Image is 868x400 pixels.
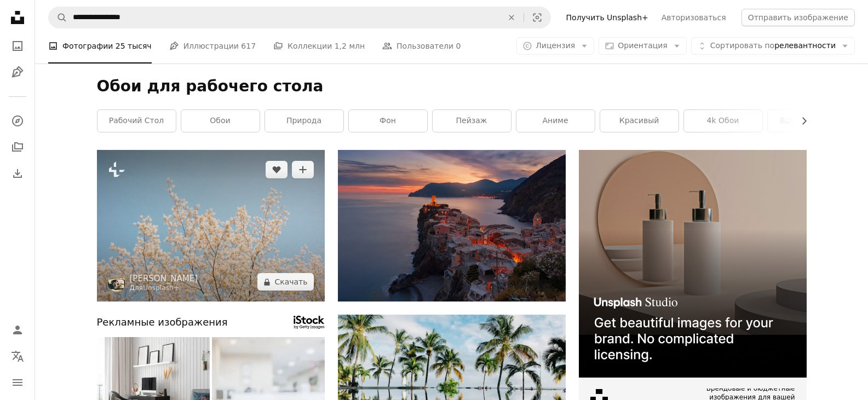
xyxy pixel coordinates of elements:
font: 617 [241,42,256,50]
img: file-1715714113747-b8b0561c490eimage [579,150,807,378]
font: Коллекции [288,42,332,50]
a: отражение кокосовых пальм в воде [338,382,566,392]
a: Пользователи 0 [382,28,461,63]
font: рабочий стол [109,116,164,125]
font: фон [380,116,396,125]
button: Визуальный поиск [524,7,550,28]
a: обои [181,110,260,132]
a: Главная — Unsplash [7,7,28,31]
a: рабочий стол [97,110,176,132]
font: Ориентация [618,41,668,50]
a: Unsplash+ [143,284,179,292]
font: Авторизоваться [662,13,726,22]
a: Коллекции [7,136,28,158]
a: красивый [600,110,679,132]
button: Добавить в коллекцию [292,161,314,178]
font: Для [130,284,143,292]
font: 1,2 млн [335,42,365,50]
button: прокрутить список вправо [794,110,807,132]
a: История загрузок [7,163,28,184]
img: дерево с белыми цветами на фоне голубого неба [97,150,325,302]
font: вдохновение [780,116,833,125]
a: [PERSON_NAME] [130,273,198,284]
button: Язык [7,345,28,367]
a: Авторизоваться [655,9,733,26]
font: природа [286,116,321,125]
a: фон [349,110,427,132]
font: пейзаж [456,116,487,125]
a: Фотографии [7,35,28,57]
a: Вид с воздуха на деревню на горном утесе во время оранжевого заката [338,221,566,230]
img: Перейти к профилю Ганса [108,274,125,292]
button: Скачать [257,273,313,291]
a: природа [265,110,343,132]
a: пейзаж [433,110,511,132]
font: красивый [619,116,659,125]
font: Сортировать по [710,41,774,50]
img: Вид с воздуха на деревню на горном утесе во время оранжевого заката [338,150,566,302]
font: [PERSON_NAME] [130,274,198,283]
a: вдохновение [768,110,846,132]
a: Коллекции 1,2 млн [273,28,365,63]
font: Обои для рабочего стола [97,77,324,95]
font: Получить Unsplash+ [566,13,648,22]
font: 4k обои [707,116,739,125]
font: Рекламные изображения [97,316,228,328]
a: Иллюстрации 617 [169,28,256,63]
a: Получить Unsplash+ [560,9,655,26]
button: Нравиться [266,161,288,178]
form: Найти визуальные материалы на сайте [48,7,551,28]
font: Иллюстрации [183,42,239,50]
button: Поиск Unsplash [49,7,67,28]
button: Прозрачный [499,7,524,28]
a: Иллюстрации [7,61,28,83]
button: Сортировать порелевантности [691,37,855,55]
a: 4k обои [684,110,762,132]
button: Лицензия [516,37,594,55]
a: дерево с белыми цветами на фоне голубого неба [97,221,325,230]
font: обои [210,116,230,125]
font: Отправить изображение [748,13,848,22]
font: Пользователи [396,42,453,50]
font: 0 [456,42,461,50]
a: аниме [516,110,595,132]
font: Скачать [274,277,307,286]
font: Лицензия [536,41,575,50]
button: Меню [7,372,28,393]
a: Исследовать [7,110,28,132]
a: Войти / Зарегистрироваться [7,319,28,341]
button: Отправить изображение [741,9,855,26]
font: релевантности [774,41,836,50]
button: Ориентация [599,37,687,55]
font: аниме [542,116,568,125]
